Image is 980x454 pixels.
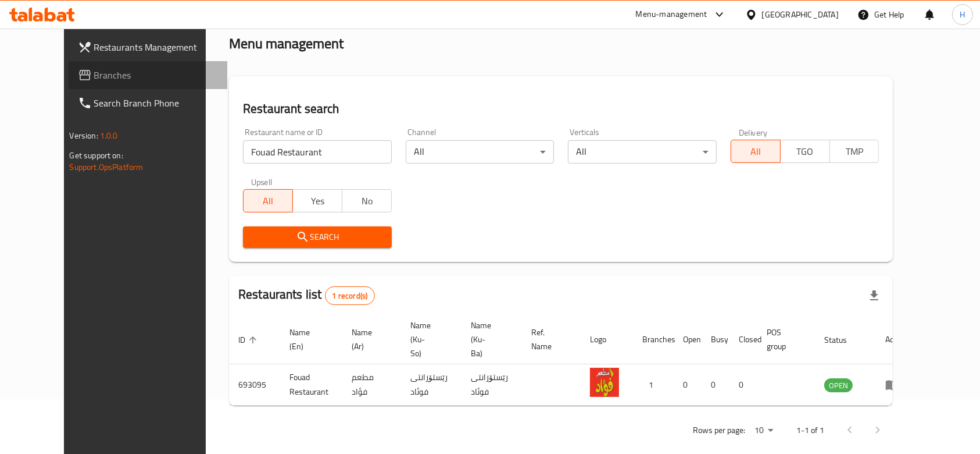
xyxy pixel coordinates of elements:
[94,68,219,82] span: Branches
[229,34,344,53] h2: Menu management
[674,315,702,364] th: Open
[736,143,776,160] span: All
[780,140,830,163] button: TGO
[462,364,522,406] td: رێستۆرانتی فوئاد
[471,318,508,360] span: Name (Ku-Ba)
[401,364,462,406] td: رێستۆرانتی فوئاد
[729,364,757,406] td: 0
[280,364,342,406] td: Fouad Restaurant
[410,318,448,360] span: Name (Ku-So)
[94,40,219,54] span: Restaurants Management
[729,315,757,364] th: Closed
[243,226,392,248] button: Search
[739,128,768,136] label: Delivery
[796,423,824,438] p: 1-1 of 1
[824,333,862,347] span: Status
[238,333,260,347] span: ID
[70,159,144,175] a: Support.OpsPlatform
[243,189,293,212] button: All
[342,364,401,406] td: مطعم فؤاد
[347,193,387,210] span: No
[298,193,338,210] span: Yes
[406,140,555,164] div: All
[69,61,228,89] a: Branches
[252,230,382,244] span: Search
[762,8,839,21] div: [GEOGRAPHIC_DATA]
[824,379,853,392] span: OPEN
[568,140,717,164] div: All
[876,315,916,364] th: Action
[750,422,778,439] div: Rows per page:
[860,282,888,310] div: Export file
[70,148,123,163] span: Get support on:
[342,189,392,212] button: No
[94,96,219,110] span: Search Branch Phone
[243,140,392,164] input: Search for restaurant name or ID..
[785,143,825,160] span: TGO
[251,178,273,186] label: Upsell
[674,364,702,406] td: 0
[326,290,375,302] span: 1 record(s)
[100,128,118,143] span: 1.0.0
[693,423,745,438] p: Rows per page:
[633,364,674,406] td: 1
[636,8,707,22] div: Menu-management
[229,364,280,406] td: 693095
[238,286,375,305] h2: Restaurants list
[829,140,879,163] button: TMP
[352,325,387,353] span: Name (Ar)
[824,378,853,392] div: OPEN
[581,315,633,364] th: Logo
[590,368,619,397] img: Fouad Restaurant
[70,128,98,143] span: Version:
[835,143,875,160] span: TMP
[289,325,328,353] span: Name (En)
[229,315,916,406] table: enhanced table
[885,378,907,392] div: Menu
[69,33,228,61] a: Restaurants Management
[960,8,965,21] span: H
[702,364,729,406] td: 0
[325,286,375,305] div: Total records count
[702,315,729,364] th: Busy
[767,325,801,353] span: POS group
[731,140,781,163] button: All
[69,89,228,117] a: Search Branch Phone
[248,193,288,210] span: All
[633,315,674,364] th: Branches
[243,100,879,118] h2: Restaurant search
[531,325,567,353] span: Ref. Name
[292,189,342,212] button: Yes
